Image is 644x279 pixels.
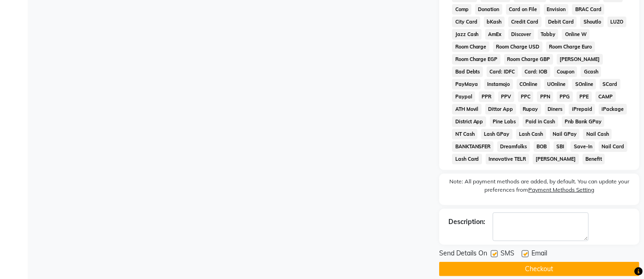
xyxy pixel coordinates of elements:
[518,91,534,102] span: PPC
[452,154,482,164] span: Lash Card
[531,249,547,260] span: Email
[493,42,543,52] span: Room Charge USD
[569,104,595,115] span: iPrepaid
[581,67,601,77] span: Gcash
[599,141,627,152] span: Nail Card
[583,154,605,164] span: Benefit
[448,177,630,198] label: Note: All payment methods are added, by default. You can update your preferences from
[599,104,627,115] span: iPackage
[550,129,580,139] span: Nail GPay
[596,91,616,102] span: CAMP
[580,17,604,27] span: Shoutlo
[534,141,550,152] span: BOB
[452,42,489,52] span: Room Charge
[452,29,482,40] span: Jazz Cash
[452,104,482,115] span: ATH Movil
[452,54,501,65] span: Room Charge EGP
[485,29,505,40] span: AmEx
[545,17,577,27] span: Debit Card
[448,217,485,227] div: Description:
[452,4,471,15] span: Comp
[572,79,596,90] span: SOnline
[557,91,573,102] span: PPG
[544,79,569,90] span: UOnline
[546,42,595,52] span: Room Charge Euro
[544,4,569,15] span: Envision
[508,29,534,40] span: Discover
[577,91,592,102] span: PPE
[452,116,486,127] span: District App
[554,67,578,77] span: Coupon
[572,4,604,15] span: BRAC Card
[439,249,487,260] span: Send Details On
[538,29,559,40] span: Tabby
[571,141,595,152] span: Save-In
[481,129,513,139] span: Lash GPay
[484,79,513,90] span: Instamojo
[486,154,529,164] span: Innovative TELR
[557,54,603,65] span: [PERSON_NAME]
[520,104,541,115] span: Rupay
[479,91,495,102] span: PPR
[452,67,483,77] span: Bad Debts
[517,79,541,90] span: COnline
[545,104,566,115] span: Diners
[497,141,530,152] span: Dreamfolks
[516,129,546,139] span: Lash Cash
[562,116,605,127] span: Pnb Bank GPay
[583,129,612,139] span: Nail Cash
[523,116,558,127] span: Paid in Cash
[562,29,590,40] span: Online W
[439,262,639,276] button: Checkout
[554,141,567,152] span: SBI
[506,4,540,15] span: Card on File
[528,186,594,194] label: Payment Methods Setting
[452,79,481,90] span: PayMaya
[452,17,480,27] span: City Card
[608,17,626,27] span: LUZO
[452,91,475,102] span: Paypal
[475,4,502,15] span: Donation
[485,104,516,115] span: Dittor App
[522,67,550,77] span: Card: IOB
[452,141,494,152] span: BANKTANSFER
[600,79,620,90] span: SCard
[484,17,505,27] span: bKash
[537,91,553,102] span: PPN
[533,154,579,164] span: [PERSON_NAME]
[504,54,553,65] span: Room Charge GBP
[490,116,519,127] span: Pine Labs
[508,17,542,27] span: Credit Card
[498,91,514,102] span: PPV
[487,67,518,77] span: Card: IDFC
[501,249,514,260] span: SMS
[452,129,477,139] span: NT Cash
